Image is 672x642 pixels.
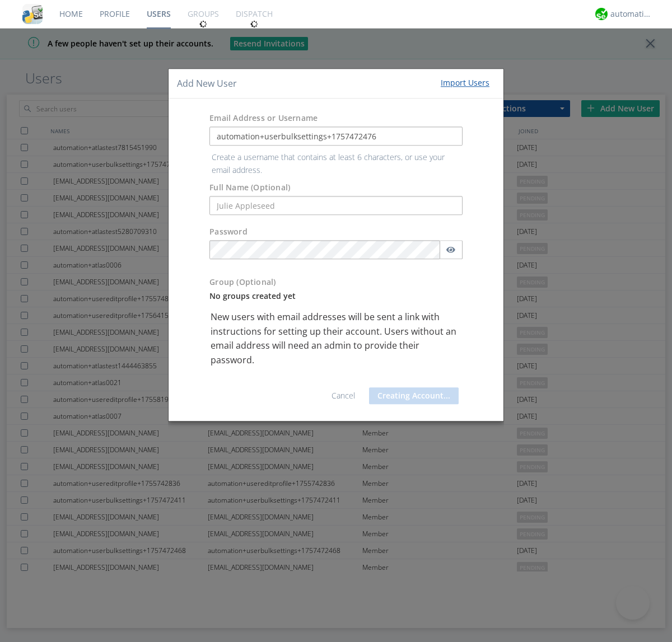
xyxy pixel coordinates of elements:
label: Password [209,226,248,237]
div: automation+atlas [610,8,652,20]
label: Full Name (Optional) [209,182,290,193]
p: Create a username that contains at least 6 characters, or use your email address. [203,152,468,177]
label: Email Address or Username [209,113,318,124]
img: d2d01cd9b4174d08988066c6d424eccd [595,8,608,20]
a: Cancel [332,390,355,401]
button: Creating Account... [369,387,459,404]
img: spin.svg [250,20,258,28]
h4: Add New User [177,77,237,90]
label: Group (Optional) [209,277,276,288]
p: New users with email addresses will be sent a link with instructions for setting up their account... [211,310,461,367]
img: cddb5a64eb264b2086981ab96f4c1ba7 [22,4,43,24]
div: Import Users [441,77,489,88]
input: Julie Appleseed [209,196,463,215]
label: No groups created yet [209,290,296,302]
img: spin.svg [199,20,207,28]
input: e.g. email@address.com, Housekeeping1 [209,127,463,146]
